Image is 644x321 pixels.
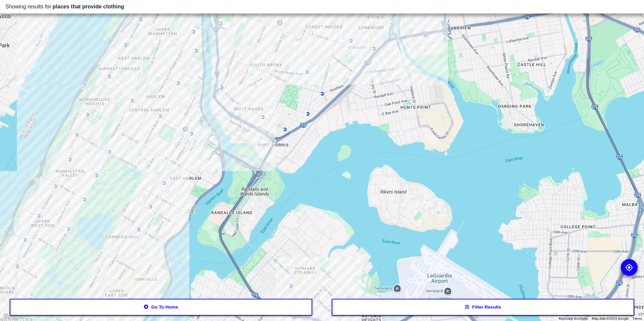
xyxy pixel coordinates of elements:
span: Map data ©2025 Google [592,317,629,320]
button: Filter results [332,299,635,316]
div: Showing results for [5,3,639,11]
a: Open this area in Google Maps (opens a new window) [2,312,24,321]
img: go to my location [625,263,633,272]
button: Go to home [10,299,313,316]
button: Keyboard shortcuts [559,316,588,321]
a: Terms [633,317,642,320]
img: Google [2,312,24,321]
span: places that provide clothing [53,4,124,9]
